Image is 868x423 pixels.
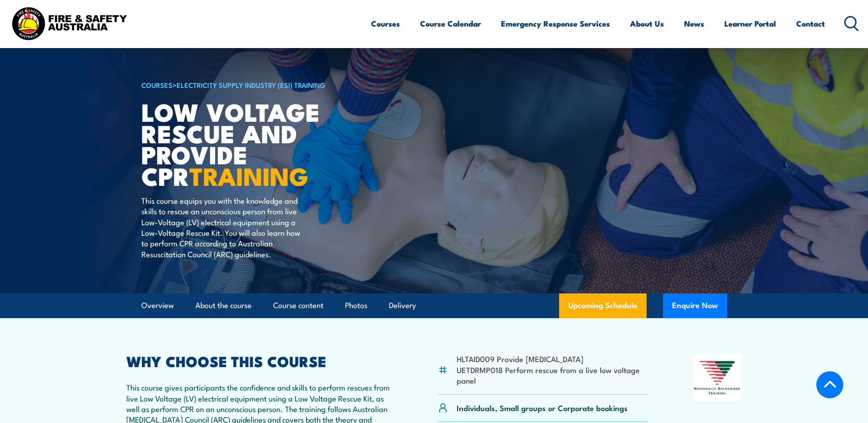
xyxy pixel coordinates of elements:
[141,80,173,90] a: COURSES
[177,80,325,90] a: Electricity Supply Industry (ESI) Training
[273,293,323,318] a: Course content
[693,354,742,401] img: Nationally Recognised Training logo.
[796,11,825,36] a: Contact
[724,11,776,36] a: Learner Portal
[663,293,727,318] button: Enquire Now
[389,293,416,318] a: Delivery
[420,11,481,36] a: Course Calendar
[189,156,308,194] strong: TRAINING
[501,11,610,36] a: Emergency Response Services
[126,354,394,367] h2: WHY CHOOSE THIS COURSE
[345,293,367,318] a: Photos
[457,402,628,413] p: Individuals, Small groups or Corporate bookings
[195,293,252,318] a: About the course
[371,11,400,36] a: Courses
[457,364,648,386] li: UETDRMP018 Perform rescue from a live low voltage panel
[559,293,647,318] a: Upcoming Schedule
[141,101,367,186] h1: Low Voltage Rescue and Provide CPR
[630,11,664,36] a: About Us
[141,79,367,90] h6: >
[457,353,648,364] li: HLTAID009 Provide [MEDICAL_DATA]
[684,11,704,36] a: News
[141,195,308,259] p: This course equips you with the knowledge and skills to rescue an unconscious person from live Lo...
[141,293,174,318] a: Overview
